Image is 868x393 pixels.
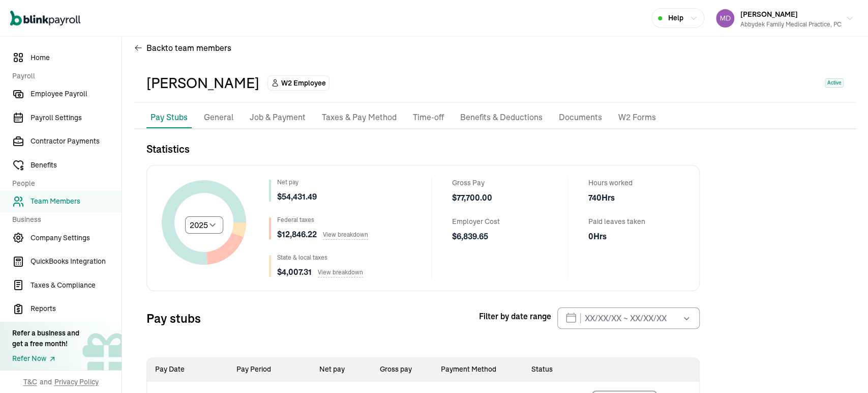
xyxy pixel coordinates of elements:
[228,358,311,381] th: Pay Period
[413,111,444,124] p: Time-off
[146,72,259,94] div: [PERSON_NAME]
[146,142,700,157] h3: Statistics
[31,89,122,99] span: Employee Payroll
[151,111,188,123] p: Pay Stubs
[31,113,122,123] span: Payroll Settings
[12,353,79,364] a: Refer Now
[54,377,99,387] span: Privacy Policy
[479,310,551,322] span: Filter by date range
[31,196,122,207] span: Team Members
[277,215,368,224] div: Federal taxes
[277,191,317,203] span: $ 54,431.49
[204,111,233,124] p: General
[712,6,858,31] button: [PERSON_NAME]Abbydek Family Medical Practice, PC
[12,178,115,189] span: People
[31,280,122,291] span: Taxes & Compliance
[588,178,645,188] span: Hours worked
[559,111,602,124] p: Documents
[277,266,312,278] span: $ 4,007.31
[31,303,122,314] span: Reports
[31,160,122,171] span: Benefits
[31,136,122,147] span: Contractor Payments
[147,358,228,381] th: Pay Date
[668,13,683,23] span: Help
[311,358,372,381] th: Net pay
[588,192,645,204] span: 740 Hrs
[12,328,79,349] div: Refer a business and get a free month!
[460,111,543,124] p: Benefits & Deductions
[31,233,122,243] span: Company Settings
[12,214,115,225] span: Business
[618,111,656,124] p: W2 Forms
[146,310,201,326] h3: Pay stubs
[588,216,645,227] span: Paid leaves taken
[651,8,704,28] button: Help
[452,216,500,227] span: Employer Cost
[23,377,37,387] span: T&C
[165,42,231,54] span: to team members
[31,256,122,267] span: QuickBooks Integration
[31,52,122,63] span: Home
[277,178,317,187] div: Net pay
[452,231,500,243] span: $ 6,839.65
[452,192,500,204] span: $ 77,700.00
[281,78,326,88] span: W2 Employee
[250,111,306,124] p: Job & Payment
[372,358,432,381] th: Gross pay
[322,111,397,124] p: Taxes & Pay Method
[557,307,700,329] input: XX/XX/XX ~ XX/XX/XX
[825,78,844,88] span: Active
[588,231,645,243] span: 0 Hrs
[134,36,231,60] button: Backto team members
[277,253,363,262] div: State & local taxes
[146,42,231,54] span: Back
[452,178,500,188] span: Gross Pay
[10,4,80,33] nav: Global
[318,268,363,277] span: View breakdown
[740,20,842,29] div: Abbydek Family Medical Practice, PC
[523,358,571,381] th: Status
[12,71,115,81] span: Payroll
[432,358,523,381] th: Payment Method
[323,230,368,240] span: View breakdown
[277,229,317,241] span: $ 12,846.22
[740,10,798,19] span: [PERSON_NAME]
